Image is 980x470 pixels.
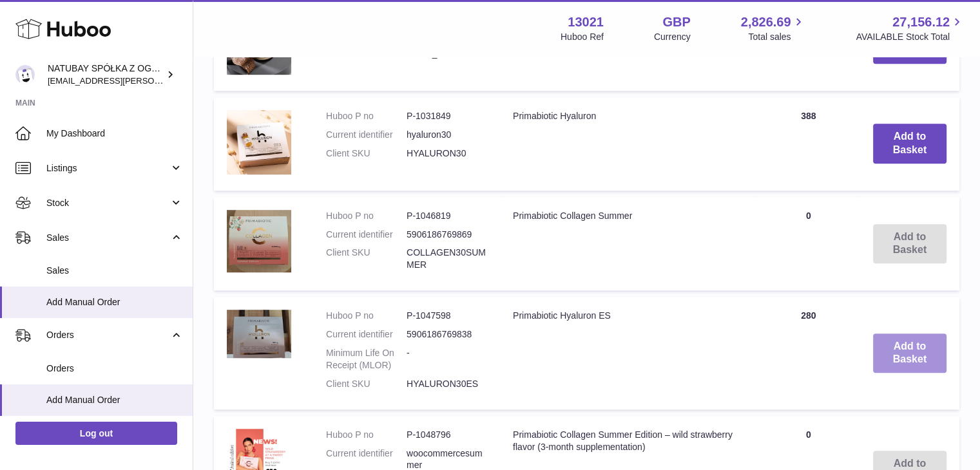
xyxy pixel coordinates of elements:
td: 0 [757,197,860,291]
div: NATUBAY SPÓŁKA Z OGRANICZONĄ ODPOWIEDZIALNOŚCIĄ [48,62,164,87]
div: Currency [654,31,691,43]
dd: HYALURON30ES [407,378,487,390]
dt: Current identifier [326,229,407,241]
span: AVAILABLE Stock Total [856,31,965,43]
a: 27,156.12 AVAILABLE Stock Total [856,14,965,43]
dd: P-1046819 [407,210,487,222]
dd: P-1048796 [407,429,487,441]
span: Orders [46,362,183,375]
dd: P-1047598 [407,310,487,322]
dt: Client SKU [326,247,407,271]
strong: GBP [662,14,690,31]
dd: hyaluron30 [407,129,487,141]
img: Primabiotic Hyaluron [227,110,291,174]
button: Add to Basket [873,334,946,373]
span: 2,826.69 [741,14,791,31]
span: 27,156.12 [892,14,950,31]
dt: Minimum Life On Receipt (MLOR) [326,347,407,371]
button: Add to Basket [873,124,946,164]
span: Orders [46,329,169,341]
span: Total sales [748,31,805,43]
dt: Current identifier [326,328,407,341]
strong: 13021 [568,14,604,31]
dt: Huboo P no [326,210,407,222]
a: Log out [15,422,177,445]
dd: - [407,347,487,371]
span: Add Manual Order [46,394,183,406]
dd: 5906186769838 [407,328,487,341]
dd: 5906186769869 [407,229,487,241]
a: 2,826.69 Total sales [741,14,806,43]
div: Huboo Ref [561,31,604,43]
td: 388 [757,97,860,191]
span: Sales [46,265,183,277]
dd: HYALURON30 [407,147,487,160]
dt: Huboo P no [326,429,407,441]
span: [EMAIL_ADDRESS][PERSON_NAME][DOMAIN_NAME] [48,75,258,86]
td: Primabiotic Hyaluron ES [500,297,757,409]
dt: Client SKU [326,378,407,390]
span: Add Manual Order [46,296,183,308]
dd: COLLAGEN30SUMMER [407,247,487,271]
span: Stock [46,197,169,209]
dt: Client SKU [326,147,407,160]
td: Primabiotic Hyaluron [500,97,757,191]
dt: Huboo P no [326,310,407,322]
span: My Dashboard [46,127,183,140]
dt: Huboo P no [326,110,407,122]
span: Listings [46,162,169,174]
img: Primabiotic Hyaluron ES [227,310,291,358]
dt: Current identifier [326,129,407,141]
img: kacper.antkowski@natubay.pl [15,65,35,84]
td: 280 [757,297,860,409]
td: Primabiotic Collagen Summer [500,197,757,291]
span: Sales [46,232,169,244]
dd: P-1031849 [407,110,487,122]
img: Primabiotic Collagen Summer [227,210,291,272]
